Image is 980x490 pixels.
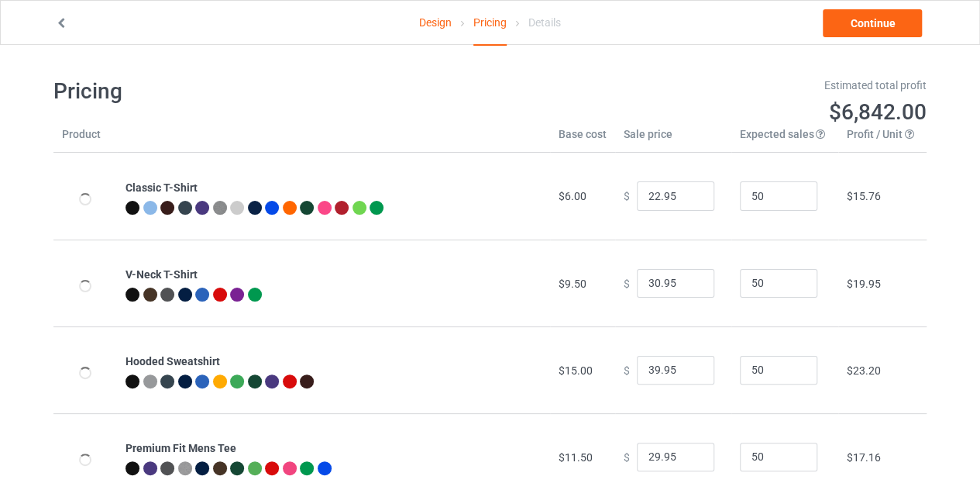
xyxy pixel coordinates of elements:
[126,442,236,454] b: Premium Fit Mens Tee
[53,78,480,105] h1: Pricing
[847,278,881,290] span: $19.95
[838,126,927,153] th: Profit / Unit
[731,126,838,153] th: Expected sales
[53,126,117,153] th: Product
[624,450,630,463] span: $
[624,190,630,202] span: $
[213,201,227,215] img: heather_texture.png
[501,78,927,93] div: Estimated total profit
[419,1,452,44] a: Design
[624,364,630,376] span: $
[178,461,192,475] img: heather_texture.png
[559,451,593,464] span: $11.50
[559,190,586,202] span: $6.00
[829,99,927,125] span: $6,842.00
[559,364,593,377] span: $15.00
[126,181,198,194] b: Classic T-Shirt
[615,126,731,153] th: Sale price
[473,1,507,46] div: Pricing
[847,451,881,464] span: $17.16
[550,126,615,153] th: Base cost
[624,277,630,289] span: $
[559,278,586,290] span: $9.50
[823,9,922,37] a: Continue
[126,355,220,367] b: Hooded Sweatshirt
[528,1,561,44] div: Details
[126,268,198,281] b: V-Neck T-Shirt
[847,364,881,377] span: $23.20
[847,190,881,202] span: $15.76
